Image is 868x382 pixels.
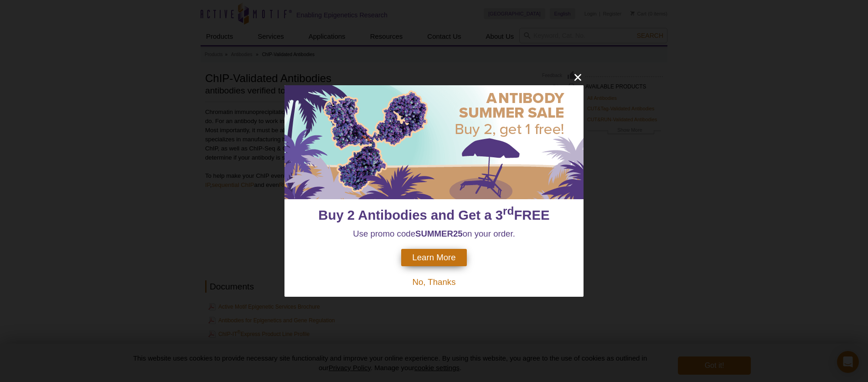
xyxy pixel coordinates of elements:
[572,72,584,83] button: close
[415,229,463,238] strong: SUMMER25
[412,277,455,287] span: No, Thanks
[318,207,549,222] span: Buy 2 Antibodies and Get a 3 FREE
[353,229,515,238] span: Use promo code on your order.
[503,205,514,217] sup: rd
[412,253,455,263] span: Learn More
